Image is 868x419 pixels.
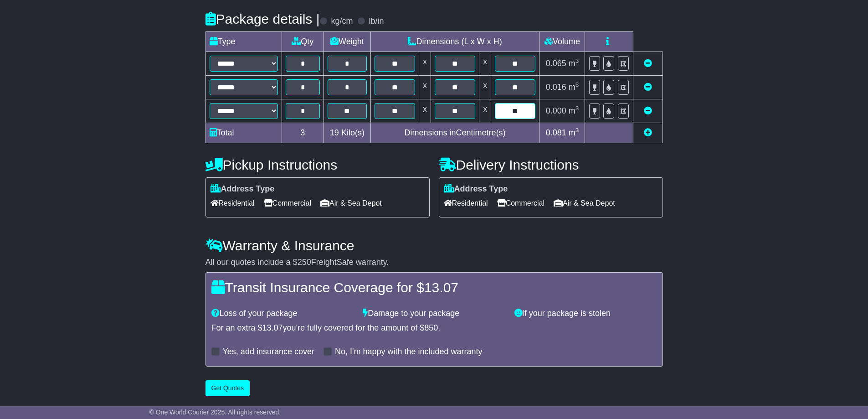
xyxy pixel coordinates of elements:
sup: 3 [575,105,579,112]
span: m [569,83,579,92]
span: 0.081 [546,128,566,137]
sup: 3 [575,127,579,134]
span: 13.07 [262,323,283,332]
div: All our quotes include a $ FreightSafe warranty. [205,258,663,268]
span: Residential [444,196,488,210]
span: Commercial [497,196,544,210]
td: x [479,52,491,75]
td: Total [205,123,282,143]
button: Get Quotes [205,380,250,396]
td: Weight [324,31,371,52]
span: m [569,128,579,137]
td: x [479,99,491,123]
span: 13.07 [424,280,458,295]
span: 0.000 [546,106,566,115]
span: m [569,106,579,115]
span: Residential [211,196,255,210]
a: Remove this item [644,59,652,68]
span: 19 [330,128,339,137]
label: lb/in [369,16,384,26]
td: 3 [282,123,324,143]
td: Dimensions (L x W x H) [370,31,539,52]
a: Add new item [644,128,652,137]
span: 0.065 [546,59,566,68]
h4: Delivery Instructions [439,157,663,172]
a: Remove this item [644,83,652,92]
span: Air & Sea Depot [320,196,382,210]
a: Remove this item [644,106,652,115]
label: Address Type [444,184,508,194]
label: Address Type [211,184,275,194]
span: © One World Courier 2025. All rights reserved. [149,409,281,416]
span: 250 [298,258,311,267]
td: Kilo(s) [324,123,371,143]
div: If your package is stolen [510,309,662,319]
sup: 3 [575,57,579,64]
h4: Warranty & Insurance [205,238,663,253]
td: x [419,52,431,75]
td: x [419,99,431,123]
td: Dimensions in Centimetre(s) [370,123,539,143]
span: 0.016 [546,83,566,92]
label: Yes, add insurance cover [223,347,314,357]
h4: Pickup Instructions [205,157,430,172]
span: Commercial [264,196,311,210]
h4: Transit Insurance Coverage for $ [211,280,657,295]
td: x [479,75,491,99]
td: Qty [282,31,324,52]
div: For an extra $ you're fully covered for the amount of $ . [211,323,657,333]
td: Volume [539,31,585,52]
span: 850 [424,323,438,332]
label: No, I'm happy with the included warranty [335,347,483,357]
h4: Package details | [205,11,320,26]
div: Damage to your package [358,309,510,319]
td: x [419,75,431,99]
span: Air & Sea Depot [554,196,615,210]
span: m [569,59,579,68]
div: Loss of your package [207,309,359,319]
sup: 3 [575,81,579,88]
td: Type [205,31,282,52]
label: kg/cm [331,16,353,26]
